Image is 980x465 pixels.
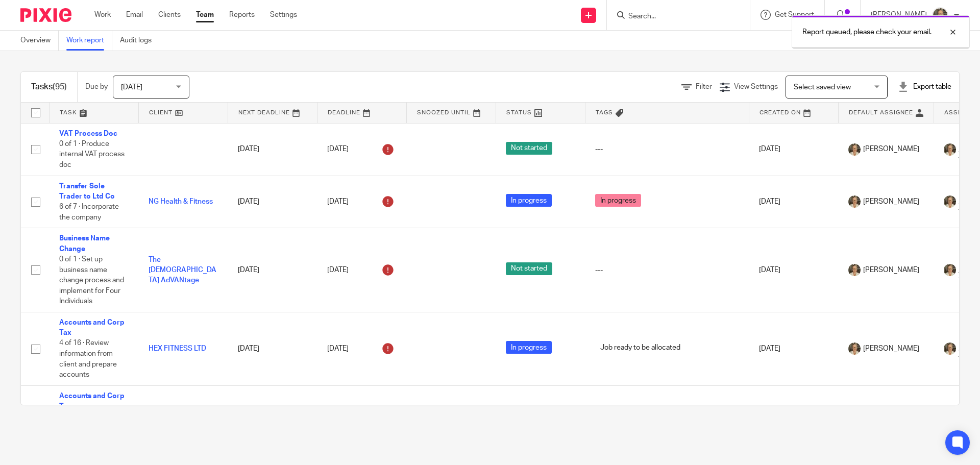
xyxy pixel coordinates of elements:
[20,31,59,51] a: Overview
[595,341,685,354] span: Job ready to be allocated
[149,198,213,205] a: NG Health & Fitness
[749,385,838,459] td: [DATE]
[196,10,214,20] a: Team
[59,319,125,336] a: Accounts and Corp Tax
[932,7,948,23] img: Pete%20with%20glasses.jpg
[31,82,67,92] h1: Tasks
[944,342,956,355] img: Pete%20with%20glasses.jpg
[749,228,838,312] td: [DATE]
[595,194,641,207] span: In progress
[327,340,396,357] div: [DATE]
[327,141,396,158] div: [DATE]
[94,10,111,20] a: Work
[59,203,119,221] span: 6 of 7 · Incorporate the company
[506,341,552,354] span: In progress
[696,83,712,90] span: Filter
[863,144,919,154] span: [PERSON_NAME]
[898,82,951,92] div: Export table
[749,312,838,385] td: [DATE]
[20,8,71,22] img: Pixie
[944,264,956,276] img: Pete%20with%20glasses.jpg
[848,342,861,355] img: Pete%20with%20glasses.jpg
[863,344,919,354] span: [PERSON_NAME]
[121,84,142,91] span: [DATE]
[944,195,956,208] img: Pete%20with%20glasses.jpg
[794,84,851,91] span: Select saved view
[734,83,778,90] span: View Settings
[506,262,552,275] span: Not started
[158,10,181,20] a: Clients
[802,27,932,37] p: Report queued, please check your email.
[228,385,317,459] td: [DATE]
[848,143,861,156] img: Pete%20with%20glasses.jpg
[85,82,108,92] p: Due by
[749,123,838,176] td: [DATE]
[327,193,396,210] div: [DATE]
[228,176,317,228] td: [DATE]
[863,197,919,207] span: [PERSON_NAME]
[749,176,838,228] td: [DATE]
[229,10,255,20] a: Reports
[506,142,552,155] span: Not started
[53,83,67,91] span: (95)
[120,31,159,51] a: Audit logs
[149,345,206,352] a: HEX FITNESS LTD
[506,194,552,207] span: In progress
[270,10,297,20] a: Settings
[66,31,112,51] a: Work report
[944,143,956,156] img: Pete%20with%20glasses.jpg
[59,340,117,379] span: 4 of 16 · Review information from client and prepare accounts
[863,265,919,275] span: [PERSON_NAME]
[59,235,110,252] a: Business Name Change
[327,262,396,278] div: [DATE]
[228,312,317,385] td: [DATE]
[59,183,115,200] a: Transfer Sole Trader to Ltd Co
[595,265,739,275] div: ---
[59,256,124,305] span: 0 of 1 · Set up business name change process and implement for Four Individuals
[126,10,143,20] a: Email
[228,123,317,176] td: [DATE]
[59,140,125,168] span: 0 of 1 · Produce internal VAT process doc
[848,195,861,208] img: Pete%20with%20glasses.jpg
[59,393,125,410] a: Accounts and Corp Tax
[595,144,739,154] div: ---
[848,264,861,276] img: Pete%20with%20glasses.jpg
[228,228,317,312] td: [DATE]
[149,256,216,284] a: The [DEMOGRAPHIC_DATA] AdVANtage
[59,130,117,137] a: VAT Process Doc
[596,110,613,115] span: Tags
